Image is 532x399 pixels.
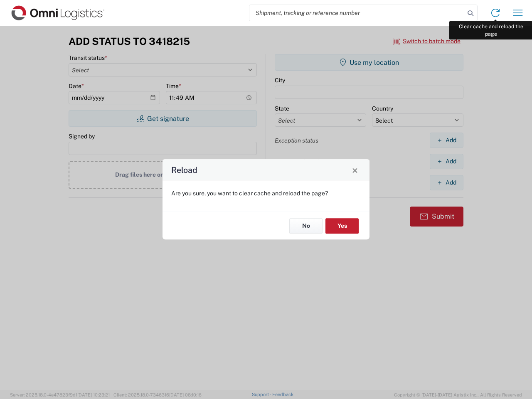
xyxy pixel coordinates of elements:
h4: Reload [171,164,197,176]
button: Close [349,164,361,176]
button: No [289,218,323,234]
input: Shipment, tracking or reference number [249,5,465,21]
button: Yes [325,218,359,234]
p: Are you sure, you want to clear cache and reload the page? [171,190,361,197]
